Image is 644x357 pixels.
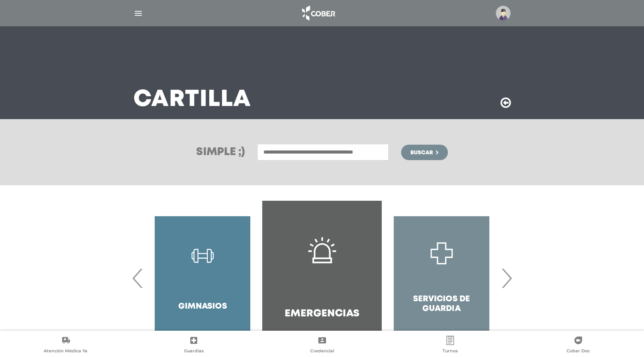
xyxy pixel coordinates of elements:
h3: Simple ;) [196,147,245,158]
span: Turnos [442,348,458,355]
a: Cober Doc [514,336,642,355]
a: Guardias [130,336,258,355]
span: Guardias [184,348,204,355]
a: Emergencias [262,201,382,355]
img: Cober_menu-lines-white.svg [133,9,143,18]
a: Credencial [258,336,386,355]
img: logo_cober_home-white.png [298,4,338,22]
h3: Cartilla [133,90,251,110]
h4: Emergencias [285,308,359,320]
span: Next [499,257,514,299]
span: Atención Médica Ya [44,348,87,355]
a: Turnos [386,336,514,355]
button: Buscar [401,145,448,160]
span: Buscar [410,150,433,155]
span: Previous [130,257,145,299]
span: Cober Doc [567,348,590,355]
span: Credencial [310,348,334,355]
img: profile-placeholder.svg [496,6,511,20]
a: Atención Médica Ya [2,336,130,355]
